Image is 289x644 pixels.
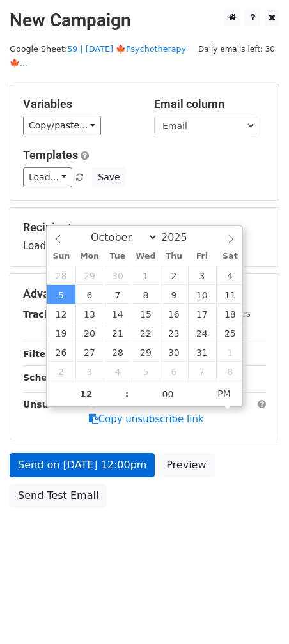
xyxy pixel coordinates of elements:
[154,97,266,111] h5: Email column
[10,10,279,31] h2: New Campaign
[188,304,216,323] span: October 17, 2025
[160,304,188,323] span: October 16, 2025
[216,362,244,381] span: November 8, 2025
[104,323,132,342] span: October 21, 2025
[225,583,289,644] iframe: Chat Widget
[47,285,75,304] span: October 5, 2025
[47,323,75,342] span: October 19, 2025
[23,349,56,359] strong: Filters
[104,285,132,304] span: October 7, 2025
[75,323,104,342] span: October 20, 2025
[132,266,160,285] span: October 1, 2025
[23,116,101,135] a: Copy/paste...
[194,42,279,56] span: Daily emails left: 30
[75,285,104,304] span: October 6, 2025
[132,323,160,342] span: October 22, 2025
[188,285,216,304] span: October 10, 2025
[75,342,104,362] span: October 27, 2025
[129,381,207,407] input: Minute
[23,287,266,301] h5: Advanced
[23,148,78,162] a: Templates
[160,362,188,381] span: November 6, 2025
[160,252,188,261] span: Thu
[216,266,244,285] span: October 4, 2025
[132,285,160,304] span: October 8, 2025
[188,252,216,261] span: Fri
[160,323,188,342] span: October 23, 2025
[160,342,188,362] span: October 30, 2025
[188,362,216,381] span: November 7, 2025
[75,362,104,381] span: November 3, 2025
[10,44,186,68] small: Google Sheet:
[125,381,129,406] span: :
[132,342,160,362] span: October 29, 2025
[47,304,75,323] span: October 12, 2025
[132,362,160,381] span: November 5, 2025
[23,309,66,319] strong: Tracking
[132,304,160,323] span: October 15, 2025
[160,285,188,304] span: October 9, 2025
[23,97,135,111] h5: Variables
[188,342,216,362] span: October 31, 2025
[47,266,75,285] span: September 28, 2025
[104,342,132,362] span: October 28, 2025
[104,304,132,323] span: October 14, 2025
[47,252,75,261] span: Sun
[104,362,132,381] span: November 4, 2025
[216,252,244,261] span: Sat
[160,266,188,285] span: October 2, 2025
[23,220,266,234] h5: Recipients
[23,220,266,254] div: Loading...
[158,453,214,477] a: Preview
[47,342,75,362] span: October 26, 2025
[216,323,244,342] span: October 25, 2025
[10,453,155,477] a: Send on [DATE] 12:00pm
[104,266,132,285] span: September 30, 2025
[10,44,186,68] a: 59 | [DATE] 🍁Psychotherapy🍁...
[216,285,244,304] span: October 11, 2025
[89,413,204,425] a: Copy unsubscribe link
[132,252,160,261] span: Wed
[47,362,75,381] span: November 2, 2025
[47,381,125,407] input: Hour
[188,266,216,285] span: October 3, 2025
[216,342,244,362] span: November 1, 2025
[104,252,132,261] span: Tue
[200,307,250,321] label: UTM Codes
[207,381,242,406] span: Click to toggle
[75,252,104,261] span: Mon
[194,44,279,54] a: Daily emails left: 30
[23,167,72,187] a: Load...
[92,167,125,187] button: Save
[75,266,104,285] span: September 29, 2025
[216,304,244,323] span: October 18, 2025
[188,323,216,342] span: October 24, 2025
[75,304,104,323] span: October 13, 2025
[23,372,69,383] strong: Schedule
[23,399,86,410] strong: Unsubscribe
[158,231,204,243] input: Year
[10,484,107,508] a: Send Test Email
